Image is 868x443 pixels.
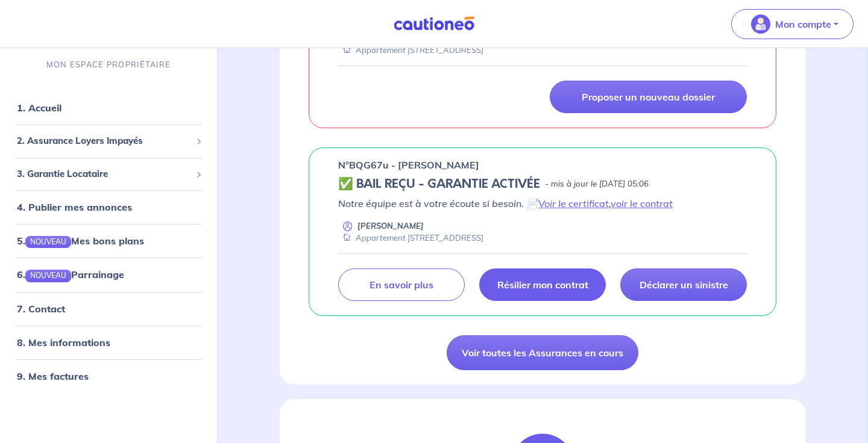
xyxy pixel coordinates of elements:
[751,14,770,34] img: illu_account_valid_menu.svg
[17,336,110,348] a: 8. Mes informations
[338,177,747,191] div: state: CONTRACT-VALIDATED, Context: NEW,MAYBE-CERTIFICATE,ALONE,LESSOR-DOCUMENTS
[5,330,212,354] div: 8. Mes informations
[611,197,673,209] a: voir le contrat
[5,96,212,120] div: 1. Accueil
[545,178,649,190] p: - mis à jour le [DATE] 05:06
[17,302,65,314] a: 7. Contact
[338,158,479,172] p: n°BQG67u - [PERSON_NAME]
[338,268,465,301] a: En savoir plus
[582,91,715,103] p: Proposer un nouveau dossier
[497,279,588,291] p: Résilier mon contrat
[5,195,212,219] div: 4. Publier mes annonces
[731,9,854,39] button: illu_account_valid_menu.svgMon compte
[550,81,747,113] a: Proposer un nouveau dossier
[5,229,212,253] div: 5.NOUVEAUMes bons plans
[5,162,212,185] div: 3. Garantie Locataire
[17,201,132,213] a: 4. Publier mes annonces
[775,17,831,31] p: Mon compte
[17,102,61,114] a: 1. Accueil
[17,268,124,280] a: 6.NOUVEAUParrainage
[357,220,424,232] p: [PERSON_NAME]
[17,235,144,247] a: 5.NOUVEAUMes bons plans
[5,129,212,153] div: 2. Assurance Loyers Impayés
[17,134,191,148] span: 2. Assurance Loyers Impayés
[338,45,483,56] div: Appartement [STREET_ADDRESS]
[5,262,212,287] div: 6.NOUVEAUParrainage
[389,16,479,31] img: Cautioneo
[640,279,728,291] p: Déclarer un sinistre
[5,364,212,388] div: 9. Mes factures
[338,232,483,244] div: Appartement [STREET_ADDRESS]
[479,268,606,301] a: Résilier mon contrat
[17,167,191,181] span: 3. Garantie Locataire
[370,279,433,291] p: En savoir plus
[538,197,609,209] a: Voir le certificat
[338,177,540,191] h5: ✅ BAIL REÇU - GARANTIE ACTIVÉE
[46,59,171,70] p: MON ESPACE PROPRIÉTAIRE
[5,296,212,320] div: 7. Contact
[447,335,638,370] a: Voir toutes les Assurances en cours
[17,370,89,382] a: 9. Mes factures
[620,268,747,301] a: Déclarer un sinistre
[338,196,747,211] p: Notre équipe est à votre écoute si besoin. 📄 ,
